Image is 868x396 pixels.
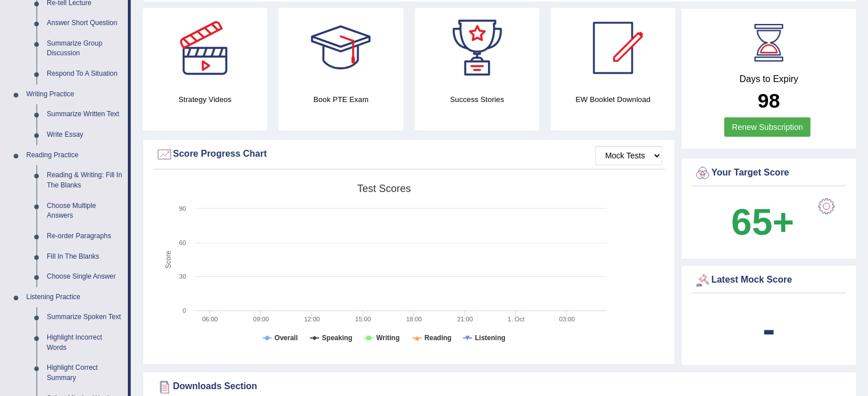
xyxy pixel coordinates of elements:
[274,334,298,342] tspan: Overall
[156,146,662,163] div: Score Progress Chart
[42,358,128,388] a: Highlight Correct Summary
[202,316,218,322] text: 06:00
[278,93,403,105] h4: Book PTE Exam
[42,226,128,247] a: Re-order Paragraphs
[415,93,539,105] h4: Success Stories
[42,267,128,287] a: Choose Single Answer
[694,165,843,182] div: Your Target Score
[355,316,371,322] text: 15:00
[143,93,267,105] h4: Strategy Videos
[179,273,186,280] text: 30
[457,316,473,322] text: 21:00
[42,13,128,34] a: Answer Short Question
[42,307,128,328] a: Summarize Spoken Text
[406,316,422,322] text: 18:00
[731,201,794,243] b: 65+
[183,307,186,314] text: 0
[42,196,128,226] a: Choose Multiple Answers
[762,308,775,350] b: -
[42,247,128,267] a: Fill In The Blanks
[42,165,128,195] a: Reading & Writing: Fill In The Blanks
[357,183,411,194] tspan: Test scores
[507,316,524,322] tspan: 1. Oct
[253,316,269,322] text: 09:00
[21,145,128,166] a: Reading Practice
[376,334,399,342] tspan: Writing
[42,125,128,145] a: Write Essay
[758,89,780,112] b: 98
[21,84,128,105] a: Writing Practice
[156,378,843,395] div: Downloads Section
[551,93,675,105] h4: EW Booklet Download
[694,74,843,84] h4: Days to Expiry
[42,328,128,358] a: Highlight Incorrect Words
[42,64,128,84] a: Respond To A Situation
[164,251,172,269] tspan: Score
[322,334,352,342] tspan: Speaking
[304,316,320,322] text: 12:00
[475,334,505,342] tspan: Listening
[42,34,128,64] a: Summarize Group Discussion
[179,239,186,246] text: 60
[425,334,451,342] tspan: Reading
[724,117,810,137] a: Renew Subscription
[42,104,128,125] a: Summarize Written Text
[179,205,186,212] text: 90
[559,316,575,322] text: 03:00
[694,272,843,289] div: Latest Mock Score
[21,287,128,308] a: Listening Practice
